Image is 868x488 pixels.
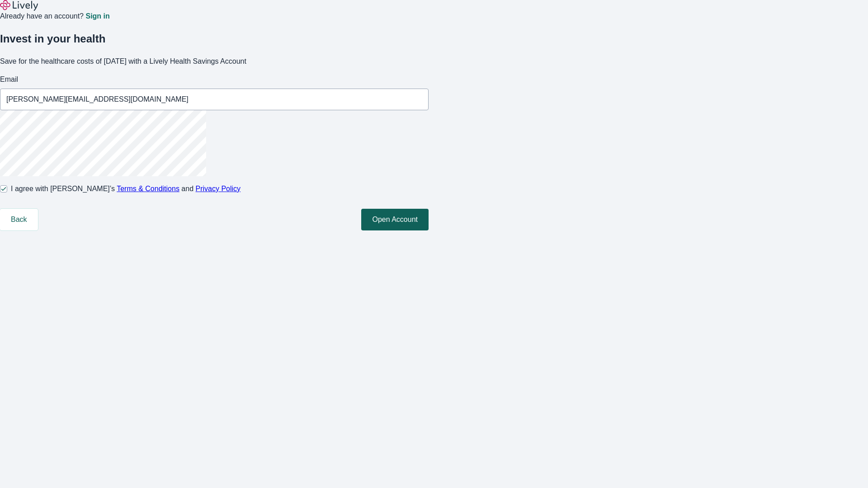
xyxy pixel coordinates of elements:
[117,185,179,192] a: Terms & Conditions
[11,183,241,194] span: I agree with [PERSON_NAME]’s and
[85,13,109,20] a: Sign in
[196,185,241,192] a: Privacy Policy
[361,209,429,230] button: Open Account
